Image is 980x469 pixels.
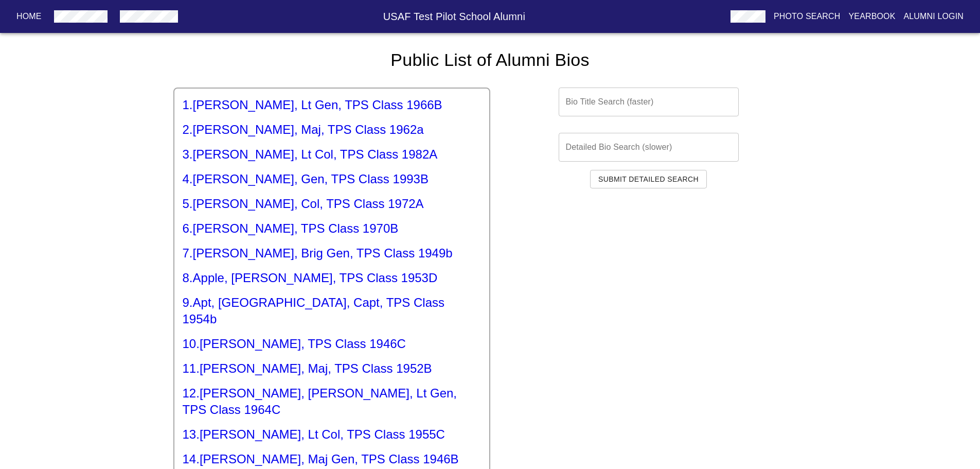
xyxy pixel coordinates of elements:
[183,270,481,286] h5: 8 . Apple, [PERSON_NAME], TPS Class 1953D
[183,336,481,352] h5: 10 . [PERSON_NAME], TPS Class 1946C
[183,294,481,327] a: 9.Apt, [GEOGRAPHIC_DATA], Capt, TPS Class 1954b
[16,10,42,23] p: Home
[183,245,481,262] h5: 7 . [PERSON_NAME], Brig Gen, TPS Class 1949b
[183,196,481,212] a: 5.[PERSON_NAME], Col, TPS Class 1972A
[770,7,845,26] button: Photo Search
[900,7,968,26] button: Alumni Login
[183,171,481,187] h5: 4 . [PERSON_NAME], Gen, TPS Class 1993B
[183,121,481,138] h5: 2 . [PERSON_NAME], Maj, TPS Class 1962a
[590,170,707,189] button: Submit Detailed Search
[183,146,481,163] a: 3.[PERSON_NAME], Lt Col, TPS Class 1982A
[183,385,481,418] a: 12.[PERSON_NAME], [PERSON_NAME], Lt Gen, TPS Class 1964C
[183,451,481,467] a: 14.[PERSON_NAME], Maj Gen, TPS Class 1946B
[183,196,481,212] h5: 5 . [PERSON_NAME], Col, TPS Class 1972A
[183,270,481,286] a: 8.Apple, [PERSON_NAME], TPS Class 1953D
[183,336,481,352] a: 10.[PERSON_NAME], TPS Class 1946C
[904,10,964,23] p: Alumni Login
[183,426,481,443] a: 13.[PERSON_NAME], Lt Col, TPS Class 1955C
[848,10,895,23] p: Yearbook
[598,173,699,186] span: Submit Detailed Search
[183,121,481,138] a: 2.[PERSON_NAME], Maj, TPS Class 1962a
[183,171,481,187] a: 4.[PERSON_NAME], Gen, TPS Class 1993B
[173,49,807,71] h4: Public List of Alumni Bios
[183,360,481,377] h5: 11 . [PERSON_NAME], Maj, TPS Class 1952B
[183,146,481,163] h5: 3 . [PERSON_NAME], Lt Col, TPS Class 1982A
[183,385,481,418] h5: 12 . [PERSON_NAME], [PERSON_NAME], Lt Gen, TPS Class 1964C
[183,97,481,113] a: 1.[PERSON_NAME], Lt Gen, TPS Class 1966B
[183,245,481,262] a: 7.[PERSON_NAME], Brig Gen, TPS Class 1949b
[12,7,46,26] button: Home
[844,7,899,26] button: Yearbook
[183,451,481,467] h5: 14 . [PERSON_NAME], Maj Gen, TPS Class 1946B
[183,220,481,237] h5: 6 . [PERSON_NAME], TPS Class 1970B
[774,10,841,23] p: Photo Search
[183,97,481,113] h5: 1 . [PERSON_NAME], Lt Gen, TPS Class 1966B
[183,294,481,327] h5: 9 . Apt, [GEOGRAPHIC_DATA], Capt, TPS Class 1954b
[183,220,481,237] a: 6.[PERSON_NAME], TPS Class 1970B
[183,426,481,443] h5: 13 . [PERSON_NAME], Lt Col, TPS Class 1955C
[182,8,726,25] h6: USAF Test Pilot School Alumni
[183,360,481,377] a: 11.[PERSON_NAME], Maj, TPS Class 1952B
